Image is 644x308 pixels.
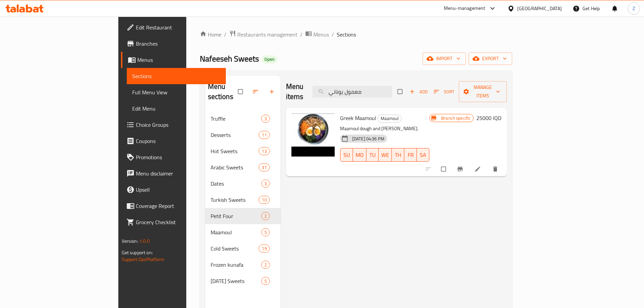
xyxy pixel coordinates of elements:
button: import [423,52,466,65]
div: Desserts11 [205,127,281,143]
span: TU [369,150,376,160]
input: search [312,86,392,98]
span: export [474,54,507,63]
span: 19 [259,245,269,252]
span: Maamoul [378,115,401,122]
span: Maamoul [211,228,261,236]
span: Greek Maamoul [340,113,376,123]
div: Dates3 [205,175,281,192]
img: Greek Maamoul [291,113,335,157]
li: / [300,30,303,39]
span: SA [420,150,427,160]
nav: breadcrumb [200,30,512,39]
span: Choice Groups [136,121,220,129]
span: Get support on: [122,248,153,257]
span: Sort sections [248,84,264,99]
span: Upsell [136,186,220,194]
span: Promotions [136,153,220,161]
button: SA [417,148,429,162]
span: Grocery Checklist [136,218,220,226]
a: Coupons [121,133,226,149]
span: Add item [408,87,429,97]
span: 11 [259,132,269,138]
h6: 25000 IQD [476,113,501,123]
h2: Menu items [286,81,305,102]
span: Select section [393,85,408,98]
span: Turkish Sweets [211,196,259,204]
span: Open [262,56,277,62]
a: Edit Menu [127,100,226,117]
span: Hot Sweets [211,147,259,155]
span: 5 [262,278,269,284]
div: Arabic Sweets37 [205,159,281,175]
span: Sections [337,30,356,39]
span: Menus [313,30,329,39]
a: Promotions [121,149,226,165]
p: Maamoul dough and [PERSON_NAME]. [340,124,429,133]
a: Menus [305,30,329,39]
span: TH [395,150,402,160]
span: Edit Restaurant [136,23,220,31]
button: WE [379,148,392,162]
a: Sections [127,68,226,84]
span: Edit Menu [132,104,220,113]
span: 1.0.0 [139,237,150,245]
span: FR [407,150,414,160]
a: Edit menu item [474,166,482,172]
span: Select all sections [234,85,248,98]
span: Manage items [464,83,501,100]
div: Cold Sweets19 [205,240,281,257]
div: Petit Four [211,212,261,220]
button: FR [404,148,417,162]
div: Truffle3 [205,111,281,127]
a: Coverage Report [121,198,226,214]
button: SU [340,148,353,162]
span: Restaurants management [237,30,297,39]
a: Support.OpsPlatform [122,255,165,264]
span: Coverage Report [136,202,220,210]
a: Menu disclaimer [121,165,226,182]
span: Desserts [211,131,259,139]
div: [DATE] Sweets5 [205,273,281,289]
button: TH [392,148,404,162]
span: 10 [259,197,269,203]
div: items [259,244,269,253]
button: TU [366,148,379,162]
div: Open [262,55,277,64]
span: 37 [259,164,269,171]
span: Full Menu View [132,88,220,96]
a: Menus [121,52,226,68]
span: WE [381,150,389,160]
span: Frozen kunafa [211,261,261,269]
span: Version: [122,237,138,245]
span: Nafeeseh Sweets [200,51,259,66]
button: delete [488,162,504,176]
span: Coupons [136,137,220,145]
div: [GEOGRAPHIC_DATA] [517,5,562,12]
a: Edit Restaurant [121,19,226,35]
button: Add [408,87,429,97]
div: Menu-management [444,4,485,13]
span: Menu disclaimer [136,169,220,177]
button: Add section [264,84,281,99]
span: Dates [211,180,261,188]
a: Branches [121,35,226,52]
span: Add [409,88,428,96]
span: 3 [262,181,269,187]
span: import [428,54,460,63]
span: Arabic Sweets [211,163,259,171]
span: [DATE] 04:36 PM [350,136,387,142]
span: Z [633,5,635,12]
div: Frozen kunafa2 [205,257,281,273]
li: / [332,30,334,39]
span: 13 [259,148,269,155]
span: MO [356,150,364,160]
span: Branches [136,40,220,48]
span: Sort [434,88,454,96]
a: Grocery Checklist [121,214,226,230]
div: items [259,131,269,139]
